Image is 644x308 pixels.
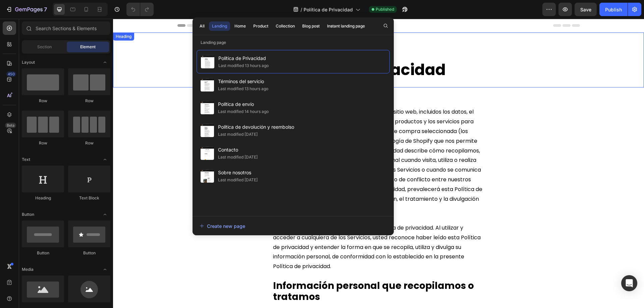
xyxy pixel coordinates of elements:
div: Last modified 13 hours ago [218,85,268,92]
span: Contacto [218,146,258,154]
button: Home [231,21,249,31]
span: Sobre nosotros [218,169,258,177]
div: All [200,23,205,29]
div: Button [22,250,64,256]
span: Términos del servicio [218,77,268,85]
span: Política de devolución y reembolso [218,123,294,131]
strong: Cosas Trendy [160,89,200,97]
span: Política de Privacidad [304,6,353,13]
span: Layout [22,59,35,65]
span: Save [580,7,591,12]
span: Toggle open [100,154,110,165]
div: Heading [1,15,20,21]
span: Published [376,6,394,12]
div: Last modified [DATE] [218,131,258,138]
span: Media [22,266,34,272]
div: Instant landing page [327,23,365,29]
div: Open Intercom Messenger [621,275,637,291]
div: Beta [5,123,16,128]
div: Row [22,140,64,146]
div: Publish [605,6,622,13]
input: Search Sections & Elements [22,21,110,35]
div: Last modified 13 hours ago [218,62,269,69]
iframe: Design area [113,19,644,308]
div: Product [253,23,268,29]
button: Product [250,21,271,31]
p: Landing page [193,39,394,46]
div: Landing [212,23,227,29]
p: 7 [44,5,47,13]
span: Text [22,157,30,163]
strong: Cosas Trendy [191,118,230,126]
div: Undo/Redo [126,3,154,16]
button: All [197,21,208,31]
div: Button [68,250,110,256]
div: Home [234,23,246,29]
span: Política de envío [218,100,269,108]
span: Section [37,44,52,50]
span: gestiona de esta tienda y este sitio web, incluidos los datos, el contenido, las funciones, las h... [160,89,369,193]
div: 450 [6,71,16,77]
span: Button [22,211,34,218]
span: / [301,6,302,13]
span: Política de Privacidad [218,54,269,62]
span: Toggle open [100,57,110,68]
div: Create new page [200,223,245,230]
button: Collection [273,21,298,31]
div: Last modified 14 hours ago [218,108,269,115]
div: Last modified [DATE] [218,154,258,161]
div: Last modified [DATE] [218,177,258,183]
button: Create new page [199,219,387,233]
div: Row [68,140,110,146]
span: Toggle open [100,209,110,220]
button: 7 [3,3,50,16]
span: Política de privacidad [160,40,333,62]
div: Heading [22,195,64,201]
button: Landing [209,21,230,31]
div: Collection [276,23,295,29]
button: Instant landing page [324,21,368,31]
span: Element [80,44,96,50]
div: Row [22,98,64,104]
button: Publish [599,3,628,16]
strong: Información personal que recopilamos o tratamos [160,260,361,285]
button: Blog post [299,21,323,31]
div: Blog post [302,23,320,29]
div: Text Block [68,195,110,201]
span: Toggle open [100,264,110,275]
div: Row [68,98,110,104]
span: Última actualización: [DATE]. [160,70,235,78]
button: Save [575,3,597,16]
span: Le rogamos que lea atentamente esta Política de privacidad. Al utilizar y acceder a cualquiera de... [160,205,368,251]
